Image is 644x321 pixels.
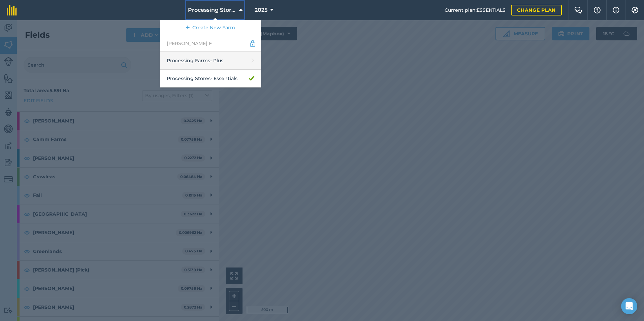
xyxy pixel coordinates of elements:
a: [PERSON_NAME] F [160,35,261,52]
a: Processing Farms- Plus [160,52,261,70]
img: fieldmargin Logo [7,5,17,15]
span: 2025 [255,6,267,14]
img: A cog icon [631,7,639,13]
img: Two speech bubbles overlapping with the left bubble in the forefront [574,7,582,13]
img: svg+xml;base64,PHN2ZyB4bWxucz0iaHR0cDovL3d3dy53My5vcmcvMjAwMC9zdmciIHdpZHRoPSIxNyIgaGVpZ2h0PSIxNy... [613,6,619,14]
a: Create New Farm [160,20,261,35]
span: Current plan : ESSENTIALS [445,6,506,14]
span: Processing Stores [188,6,236,14]
div: Open Intercom Messenger [621,298,637,314]
a: Change plan [511,5,562,15]
a: Processing Stores- Essentials [160,70,261,87]
img: svg+xml;base64,PD94bWwgdmVyc2lvbj0iMS4wIiBlbmNvZGluZz0idXRmLTgiPz4KPCEtLSBHZW5lcmF0b3I6IEFkb2JlIE... [249,39,256,47]
img: A question mark icon [593,7,601,13]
